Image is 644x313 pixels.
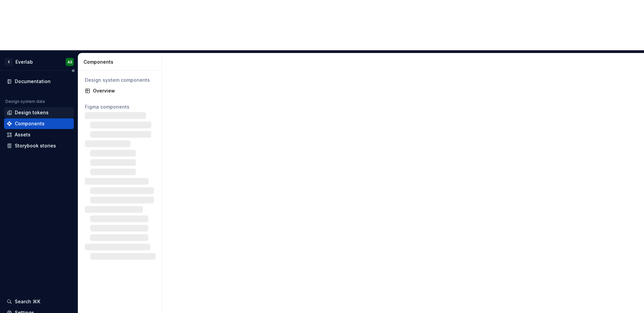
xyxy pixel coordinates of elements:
a: Overview [82,85,158,96]
div: Overview [93,87,155,94]
a: Documentation [4,76,74,87]
a: Assets [4,129,74,140]
div: Storybook stories [15,142,56,149]
div: AS [67,59,72,65]
button: Search ⌘K [4,296,74,307]
div: Figma components [85,104,155,110]
div: Design system data [5,99,45,104]
div: Search ⌘K [15,298,40,305]
div: Design tokens [15,109,49,116]
a: Storybook stories [4,140,74,151]
div: Design system components [85,77,155,83]
a: Components [4,118,74,129]
div: Components [84,59,159,65]
div: Documentation [15,78,51,85]
button: EEverlabAS [1,55,76,69]
div: E [5,58,13,66]
button: Collapse sidebar [68,66,78,75]
div: Components [15,120,45,127]
a: Design tokens [4,107,74,118]
div: Everlab [15,59,33,65]
div: Assets [15,131,31,138]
